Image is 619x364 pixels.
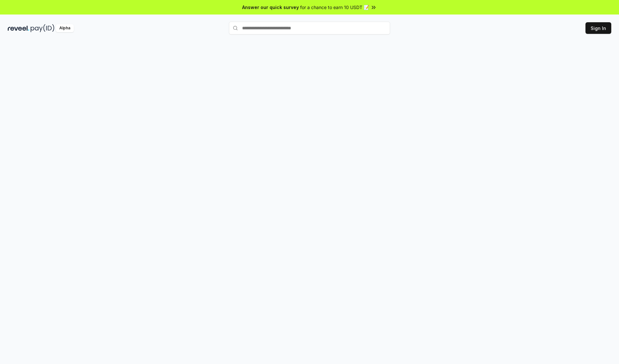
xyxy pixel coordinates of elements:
img: reveel_dark [8,24,29,32]
span: Answer our quick survey [242,4,299,11]
button: Sign In [585,22,611,34]
img: pay_id [31,24,54,32]
div: Alpha [56,24,74,32]
span: for a chance to earn 10 USDT 📝 [300,4,369,11]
